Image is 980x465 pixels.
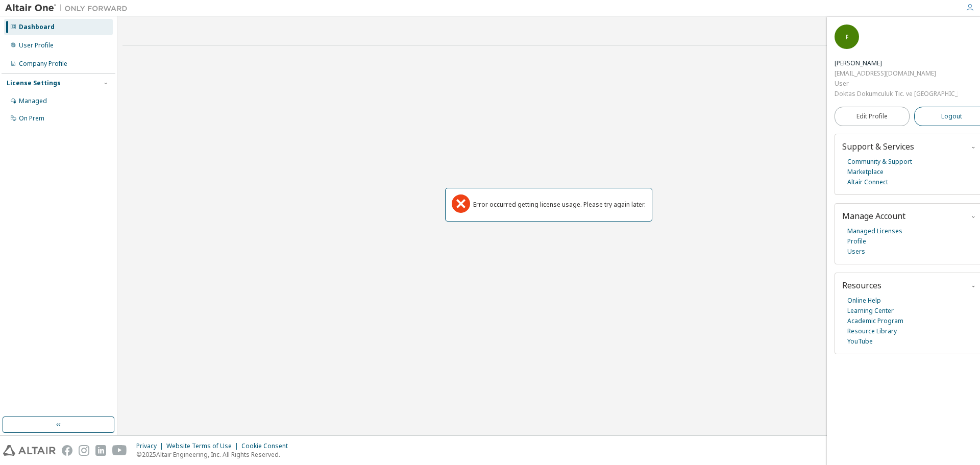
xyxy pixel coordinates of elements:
[7,79,61,87] div: License Settings
[847,167,884,177] a: Marketplace
[847,326,897,336] a: Resource Library
[835,68,958,79] div: [EMAIL_ADDRESS][DOMAIN_NAME]
[842,280,881,291] span: Resources
[847,226,902,236] a: Managed Licenses
[136,442,166,450] div: Privacy
[62,445,72,456] img: facebook.svg
[835,79,958,89] div: User
[847,306,894,316] a: Learning Center
[842,141,914,152] span: Support & Services
[5,3,133,13] img: Altair One
[847,336,873,347] a: YouTube
[847,157,912,167] a: Community & Support
[856,112,888,120] span: Edit Profile
[241,442,294,450] div: Cookie Consent
[842,210,905,222] span: Manage Account
[847,177,888,187] a: Altair Connect
[79,445,89,456] img: instagram.svg
[19,114,44,123] div: On Prem
[847,316,903,326] a: Academic Program
[835,89,958,99] div: Doktas Dokumculuk Tic. ve [GEOGRAPHIC_DATA]. A.S.
[473,201,646,209] div: Error occurred getting license usage. Please try again later.
[19,60,67,68] div: Company Profile
[847,247,865,257] a: Users
[3,445,56,456] img: altair_logo.svg
[847,236,866,247] a: Profile
[95,445,106,456] img: linkedin.svg
[19,23,55,31] div: Dashboard
[19,97,47,105] div: Managed
[847,296,881,306] a: Online Help
[136,450,294,459] p: © 2025 Altair Engineering, Inc. All Rights Reserved.
[845,33,849,41] span: F
[166,442,241,450] div: Website Terms of Use
[835,58,958,68] div: Fahrettin Aydemir
[19,41,54,50] div: User Profile
[941,111,962,121] span: Logout
[112,445,127,456] img: youtube.svg
[835,107,910,126] a: Edit Profile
